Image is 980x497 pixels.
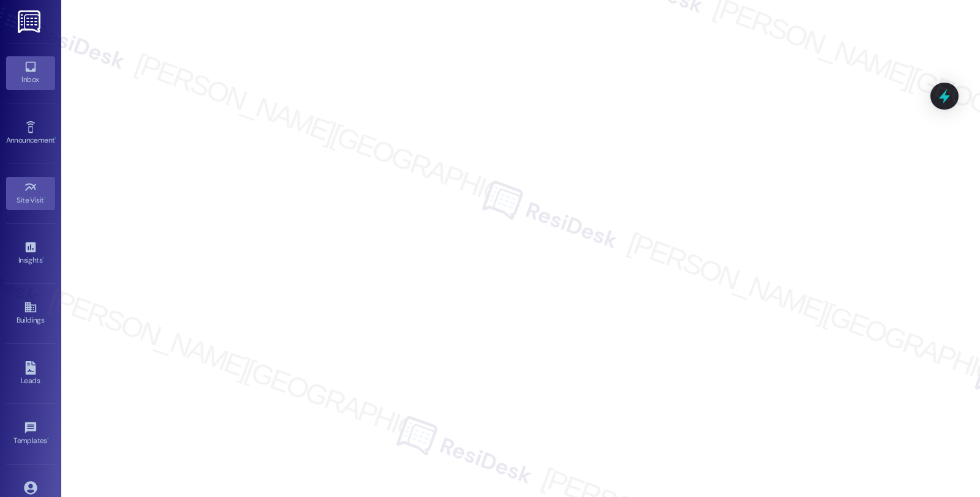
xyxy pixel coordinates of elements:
[6,297,55,330] a: Buildings
[6,357,55,390] a: Leads
[6,417,55,450] a: Templates •
[47,435,49,443] span: •
[42,254,44,263] span: •
[6,237,55,270] a: Insights •
[55,134,56,143] span: •
[18,10,43,33] img: ResiDesk Logo
[6,177,55,210] a: Site Visit •
[44,194,46,203] span: •
[6,56,55,89] a: Inbox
